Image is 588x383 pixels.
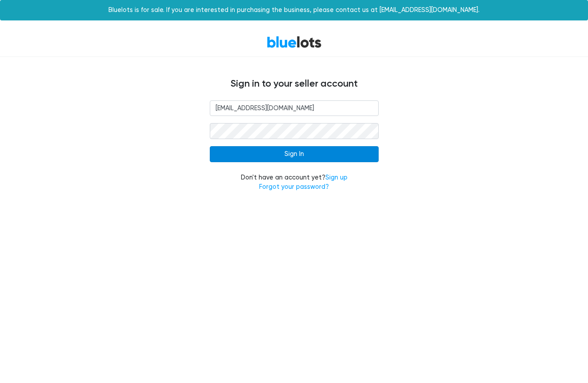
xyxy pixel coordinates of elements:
a: BlueLots [267,36,322,48]
input: Sign In [210,146,379,162]
div: Don't have an account yet? [210,173,379,192]
h4: Sign in to your seller account [28,78,561,90]
input: Email [210,100,379,116]
a: Forgot your password? [259,183,329,191]
a: Sign up [325,174,348,181]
